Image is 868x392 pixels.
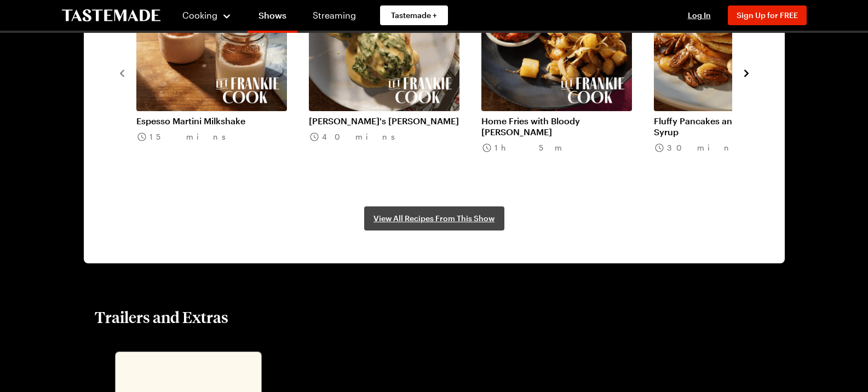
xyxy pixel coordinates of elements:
span: View All Recipes From This Show [373,213,495,224]
a: Espesso Martini Milkshake [136,116,287,126]
button: Sign Up for FREE [728,5,807,25]
button: Log In [677,10,721,21]
h2: Trailers and Extras [95,307,228,327]
a: Home Fries with Bloody [PERSON_NAME] [481,116,632,137]
a: To Tastemade Home Page [62,9,160,22]
button: Cooking [182,2,232,28]
span: Sign Up for FREE [737,10,798,20]
span: Log In [688,10,711,20]
span: Tastemade + [391,10,437,21]
a: Fluffy Pancakes and Banana Pecan Syrup [654,116,804,137]
button: navigate to next item [741,66,752,79]
span: Cooking [182,10,217,20]
a: Tastemade + [380,5,448,25]
a: View All Recipes From This Show [364,206,504,230]
a: [PERSON_NAME]'s [PERSON_NAME] [309,116,459,126]
button: navigate to previous item [117,66,128,79]
a: Shows [248,2,297,33]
